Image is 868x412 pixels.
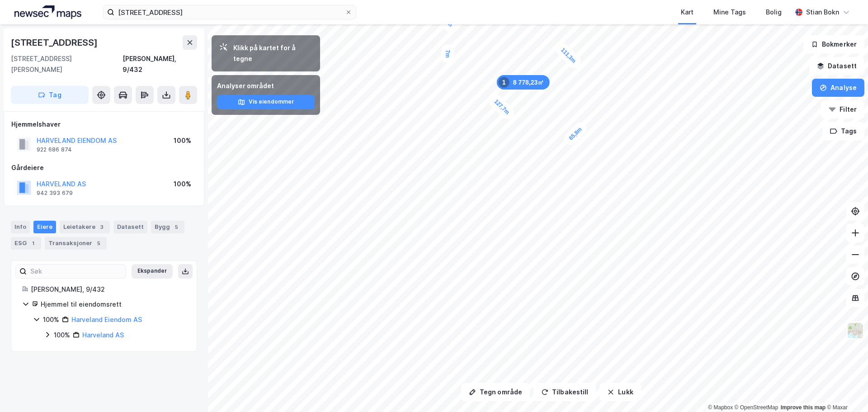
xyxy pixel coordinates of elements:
[809,57,864,75] button: Datasett
[822,122,864,140] button: Tags
[766,7,782,18] div: Bolig
[821,100,864,118] button: Filter
[11,119,197,130] div: Hjemmelshaver
[37,189,73,197] div: 942 393 679
[82,331,124,339] a: Harveland AS
[97,223,106,232] div: 3
[33,221,56,233] div: Eiere
[441,44,454,63] div: Map marker
[172,223,181,232] div: 5
[114,5,345,19] input: Søk på adresse, matrikkel, gårdeiere, leietakere eller personer
[14,5,81,19] img: logo.a4113a55bc3d86da70a041830d287a7e.svg
[41,299,186,310] div: Hjemmel til eiendomsrett
[233,43,313,64] div: Klikk på kartet for å tegne
[43,314,59,325] div: 100%
[11,53,123,75] div: [STREET_ADDRESS][PERSON_NAME]
[123,53,197,75] div: [PERSON_NAME], 9/432
[31,284,186,295] div: [PERSON_NAME], 9/432
[553,41,583,71] div: Map marker
[94,239,103,248] div: 5
[499,77,509,88] div: 1
[713,7,746,18] div: Mine Tags
[497,75,550,90] div: Map marker
[132,264,173,279] button: Ekspander
[217,81,315,91] div: Analyser området
[806,7,839,18] div: Stian Bokn
[11,237,41,250] div: ESG
[11,162,197,173] div: Gårdeiere
[11,35,99,50] div: [STREET_ADDRESS]
[735,404,778,411] a: OpenStreetMap
[45,237,107,250] div: Transaksjoner
[561,120,589,147] div: Map marker
[803,35,864,53] button: Bokmerker
[28,239,38,248] div: 1
[681,7,693,18] div: Kart
[533,383,596,401] button: Tilbakestill
[599,383,641,401] button: Lukk
[812,79,864,97] button: Analyse
[823,369,868,412] div: Kontrollprogram for chat
[11,86,89,104] button: Tag
[37,146,72,153] div: 922 686 874
[11,221,30,233] div: Info
[113,221,147,233] div: Datasett
[461,383,530,401] button: Tegn område
[27,265,126,278] input: Søk
[71,316,142,323] a: Harveland Eiendom AS
[174,135,191,146] div: 100%
[781,404,826,411] a: Improve this map
[54,330,70,341] div: 100%
[847,322,864,339] img: Z
[174,179,191,189] div: 100%
[487,92,517,122] div: Map marker
[151,221,184,233] div: Bygg
[708,404,733,411] a: Mapbox
[60,221,110,233] div: Leietakere
[823,369,868,412] iframe: Chat Widget
[217,95,315,109] button: Vis eiendommer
